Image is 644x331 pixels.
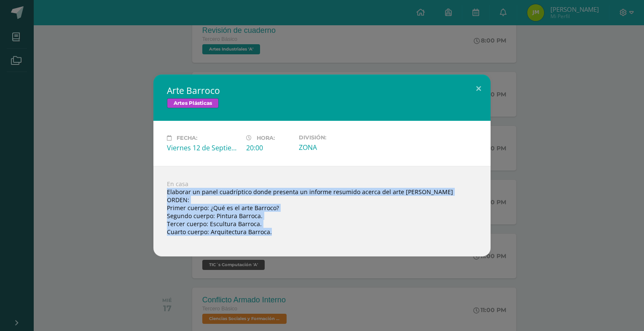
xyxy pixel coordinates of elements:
[299,143,371,152] div: ZONA
[167,143,239,152] div: Viernes 12 de Septiembre
[246,143,292,152] div: 20:00
[467,75,491,103] button: Close (Esc)
[257,135,275,141] span: Hora:
[167,85,477,96] h2: Arte Barroco
[167,98,219,108] span: Artes Plásticas
[177,135,197,141] span: Fecha:
[299,134,371,141] label: División:
[153,166,491,256] div: En casa Elaborar un panel cuadríptico donde presenta un informe resumido acerca del arte [PERSON_...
